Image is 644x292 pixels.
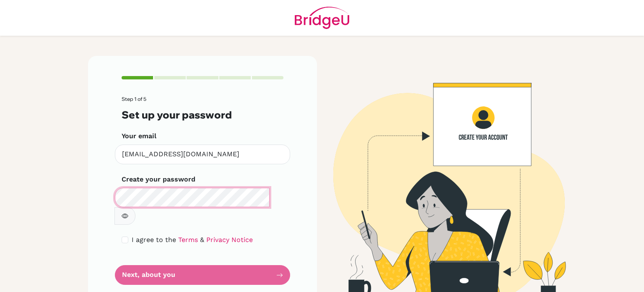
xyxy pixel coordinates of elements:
label: Create your password [122,174,195,184]
a: Terms [178,236,198,244]
span: I agree to the [132,236,176,244]
h3: Set up your password [122,109,283,121]
a: Privacy Notice [206,236,253,244]
input: Insert your email* [115,145,290,164]
label: Your email [122,131,156,141]
span: Step 1 of 5 [122,96,146,102]
span: & [200,236,204,244]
